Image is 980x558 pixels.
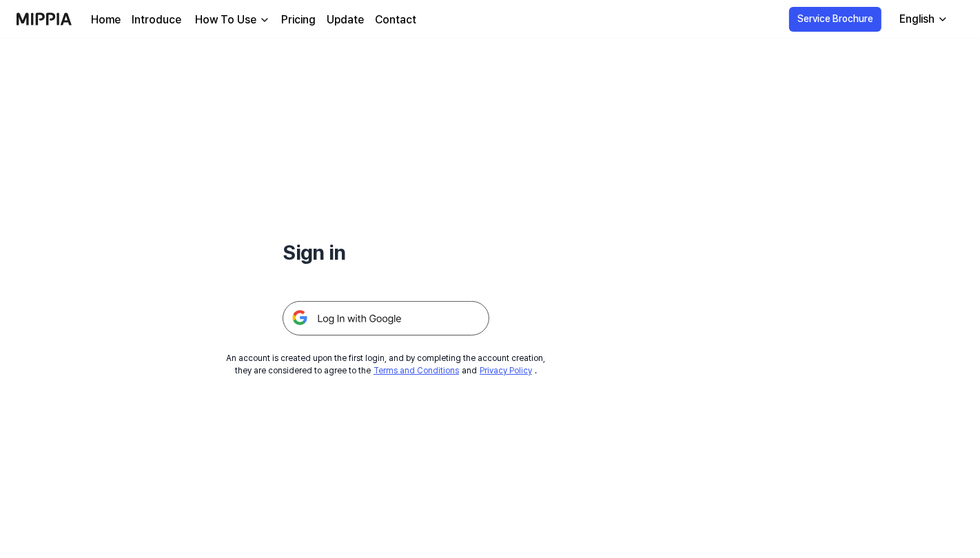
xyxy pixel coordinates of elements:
[281,12,316,28] a: Pricing
[91,12,121,28] a: Home
[480,366,532,375] a: Privacy Policy
[888,6,957,33] button: English
[374,366,459,375] a: Terms and Conditions
[789,7,881,32] button: Service Brochure
[259,14,270,25] img: down
[327,12,364,28] a: Update
[375,12,416,28] a: Contact
[283,237,489,268] h1: Sign in
[192,12,270,28] button: How To Use
[192,12,259,28] div: How To Use
[283,301,489,335] img: 구글 로그인 버튼
[227,352,546,377] div: An account is created upon the first login, and by completing the account creation, they are cons...
[132,12,181,28] a: Introduce
[897,11,937,28] div: English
